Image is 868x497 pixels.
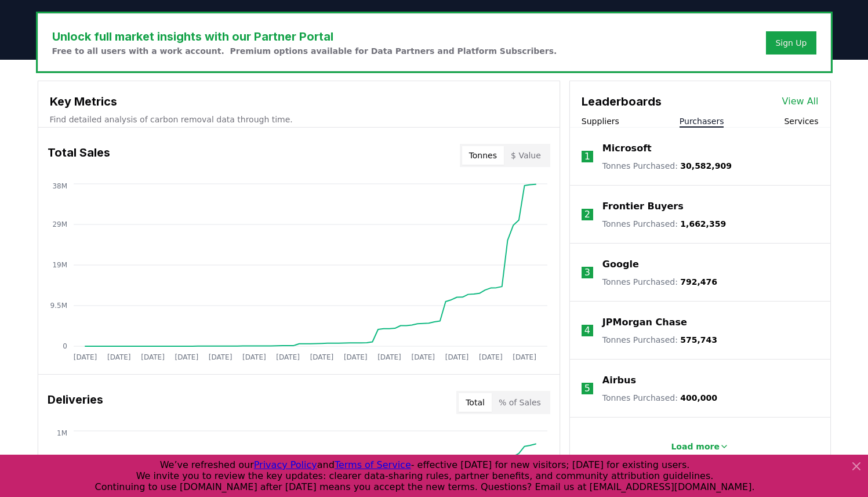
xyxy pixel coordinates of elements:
[782,95,819,108] a: View All
[492,393,548,412] button: % of Sales
[445,353,468,361] tspan: [DATE]
[242,353,266,361] tspan: [DATE]
[602,276,717,288] p: Tonnes Purchased :
[766,31,816,55] button: Sign Up
[602,257,639,271] a: Google
[680,393,717,402] span: 400,000
[50,302,67,310] tspan: 9.5M
[680,161,732,170] span: 30,582,909
[462,146,504,165] button: Tonnes
[208,353,232,361] tspan: [DATE]
[775,37,807,49] a: Sign Up
[602,160,732,172] p: Tonnes Purchased :
[63,342,67,350] tspan: 0
[680,115,724,127] button: Purchasers
[602,142,652,155] a: Microsoft
[107,353,130,361] tspan: [DATE]
[50,114,548,125] p: Find detailed analysis of carbon removal data through time.
[141,353,165,361] tspan: [DATE]
[584,208,590,222] p: 2
[48,391,103,414] h3: Deliveries
[377,353,401,361] tspan: [DATE]
[411,353,435,361] tspan: [DATE]
[50,93,548,110] h3: Key Metrics
[602,218,726,230] p: Tonnes Purchased :
[584,382,590,396] p: 5
[52,182,67,190] tspan: 38M
[602,373,636,387] a: Airbus
[671,441,720,452] p: Load more
[584,150,590,164] p: 1
[582,115,619,127] button: Suppliers
[52,220,67,228] tspan: 29M
[343,353,367,361] tspan: [DATE]
[57,429,67,437] tspan: 1M
[680,277,717,286] span: 792,476
[582,93,662,110] h3: Leaderboards
[52,261,67,269] tspan: 19M
[276,353,300,361] tspan: [DATE]
[504,146,548,165] button: $ Value
[479,353,503,361] tspan: [DATE]
[602,334,717,346] p: Tonnes Purchased :
[584,266,590,280] p: 3
[662,435,738,458] button: Load more
[175,353,198,361] tspan: [DATE]
[602,392,717,404] p: Tonnes Purchased :
[680,219,726,228] span: 1,662,359
[680,335,717,344] span: 575,743
[310,353,333,361] tspan: [DATE]
[48,144,110,167] h3: Total Sales
[584,324,590,338] p: 4
[459,393,492,412] button: Total
[784,115,818,127] button: Services
[602,199,684,213] a: Frontier Buyers
[602,315,687,329] a: JPMorgan Chase
[513,353,536,361] tspan: [DATE]
[52,45,557,57] p: Free to all users with a work account. Premium options available for Data Partners and Platform S...
[73,353,97,361] tspan: [DATE]
[52,28,557,45] h3: Unlock full market insights with our Partner Portal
